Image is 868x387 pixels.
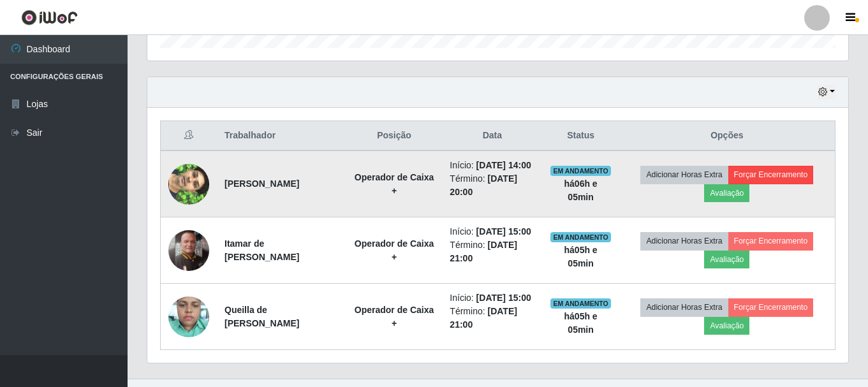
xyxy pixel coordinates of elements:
[728,232,814,250] button: Forçar Encerramento
[168,148,209,221] img: 1750971978836.jpeg
[704,317,749,335] button: Avaliação
[355,172,434,196] strong: Operador de Caixa +
[550,232,611,242] span: EM ANDAMENTO
[224,305,299,328] strong: Queilla de [PERSON_NAME]
[450,225,534,238] li: Início:
[564,311,598,335] strong: há 05 h e 05 min
[728,166,814,184] button: Forçar Encerramento
[346,121,443,151] th: Posição
[224,179,299,189] strong: [PERSON_NAME]
[450,305,534,332] li: Término:
[564,179,598,202] strong: há 06 h e 05 min
[542,121,619,151] th: Status
[550,298,611,309] span: EM ANDAMENTO
[640,232,728,250] button: Adicionar Horas Extra
[168,289,209,344] img: 1746725446960.jpeg
[476,160,531,170] time: [DATE] 14:00
[217,121,346,151] th: Trabalhador
[550,166,611,176] span: EM ANDAMENTO
[21,10,78,26] img: CoreUI Logo
[640,166,728,184] button: Adicionar Horas Extra
[564,245,598,268] strong: há 05 h e 05 min
[450,172,534,199] li: Término:
[476,293,531,303] time: [DATE] 15:00
[619,121,835,151] th: Opções
[640,298,728,316] button: Adicionar Horas Extra
[704,251,749,268] button: Avaliação
[450,291,534,305] li: Início:
[168,230,209,271] img: 1745442730986.jpeg
[355,238,434,262] strong: Operador de Caixa +
[704,184,749,202] button: Avaliação
[442,121,542,151] th: Data
[450,238,534,265] li: Término:
[355,305,434,328] strong: Operador de Caixa +
[224,238,299,262] strong: Itamar de [PERSON_NAME]
[450,159,534,172] li: Início:
[728,298,814,316] button: Forçar Encerramento
[476,226,531,237] time: [DATE] 15:00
